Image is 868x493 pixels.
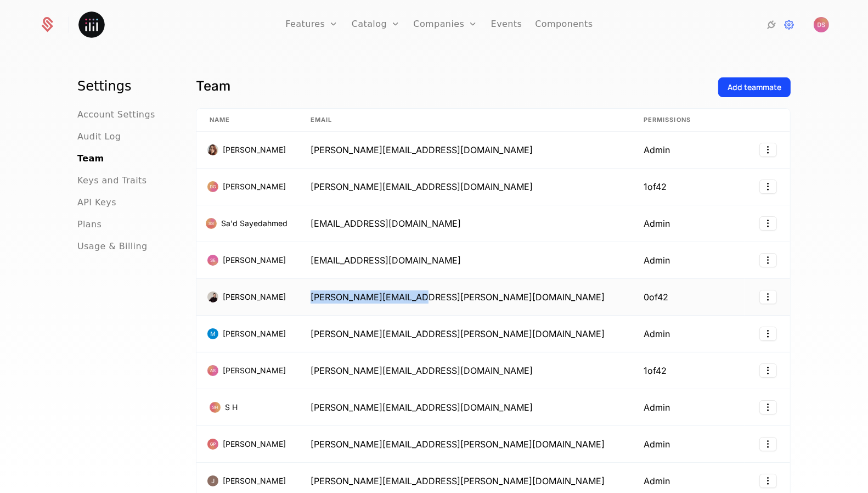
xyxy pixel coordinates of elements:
[297,109,630,132] th: Email
[206,218,217,229] img: Sa'd Sayedahmed
[759,143,777,157] button: Select action
[759,290,777,304] button: Select action
[223,292,286,302] span: [PERSON_NAME]
[311,218,461,229] span: [EMAIL_ADDRESS][DOMAIN_NAME]
[814,17,829,32] button: Open user button
[759,474,777,488] button: Select action
[223,181,286,192] span: [PERSON_NAME]
[644,292,668,302] span: 0 of 42
[223,439,286,450] span: [PERSON_NAME]
[207,144,218,155] img: Jessica Beaudoin
[759,216,777,231] button: Select action
[77,174,146,187] a: Keys and Traits
[77,218,102,231] a: Plans
[644,328,670,339] span: Admin
[759,363,777,378] button: Select action
[311,365,533,376] span: [PERSON_NAME][EMAIL_ADDRESS][DOMAIN_NAME]
[644,218,670,229] span: Admin
[644,181,667,192] span: 1 of 42
[644,365,667,376] span: 1 of 42
[207,328,218,339] img: Matthew Brown
[207,292,218,302] img: Sam Hinshaw
[644,255,670,266] span: Admin
[311,292,605,302] span: [PERSON_NAME][EMAIL_ADDRESS][PERSON_NAME][DOMAIN_NAME]
[630,109,745,132] th: Permissions
[759,400,777,414] button: Select action
[78,12,105,38] img: Plotly
[814,17,829,32] img: Daniel Anton Suchy
[718,77,791,97] button: Add teammate
[207,181,218,192] img: Dave Gibbon
[225,402,238,413] span: S H
[196,77,709,95] h1: Team
[77,77,170,253] nav: Main
[759,327,777,341] button: Select action
[644,144,670,155] span: Admin
[77,240,148,253] a: Usage & Billing
[311,144,533,155] span: [PERSON_NAME][EMAIL_ADDRESS][DOMAIN_NAME]
[311,255,461,266] span: [EMAIL_ADDRESS][DOMAIN_NAME]
[223,255,286,266] span: [PERSON_NAME]
[644,475,670,486] span: Admin
[311,328,605,339] span: [PERSON_NAME][EMAIL_ADDRESS][PERSON_NAME][DOMAIN_NAME]
[207,365,218,376] img: Adam Schroeder
[728,82,781,93] div: Add teammate
[311,475,605,486] span: [PERSON_NAME][EMAIL_ADDRESS][PERSON_NAME][DOMAIN_NAME]
[311,439,605,450] span: [PERSON_NAME][EMAIL_ADDRESS][PERSON_NAME][DOMAIN_NAME]
[210,402,221,413] img: S H
[196,109,297,132] th: Name
[77,108,155,121] a: Account Settings
[77,152,104,165] a: Team
[311,402,533,413] span: [PERSON_NAME][EMAIL_ADDRESS][DOMAIN_NAME]
[207,475,218,486] img: Jerome Valdez
[765,18,779,31] a: Integrations
[759,180,777,194] button: Select action
[644,402,670,413] span: Admin
[311,181,533,192] span: [PERSON_NAME][EMAIL_ADDRESS][DOMAIN_NAME]
[759,437,777,451] button: Select action
[207,439,218,450] img: Gregory Paciga
[223,365,286,376] span: [PERSON_NAME]
[783,18,796,31] a: Settings
[223,328,286,339] span: [PERSON_NAME]
[644,439,670,450] span: Admin
[207,255,218,266] img: Sami El Feki
[221,218,288,229] span: Sa'd Sayedahmed
[223,475,286,486] span: [PERSON_NAME]
[223,144,286,155] span: [PERSON_NAME]
[77,196,116,209] a: API Keys
[77,77,170,95] h1: Settings
[77,130,121,143] a: Audit Log
[759,253,777,267] button: Select action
